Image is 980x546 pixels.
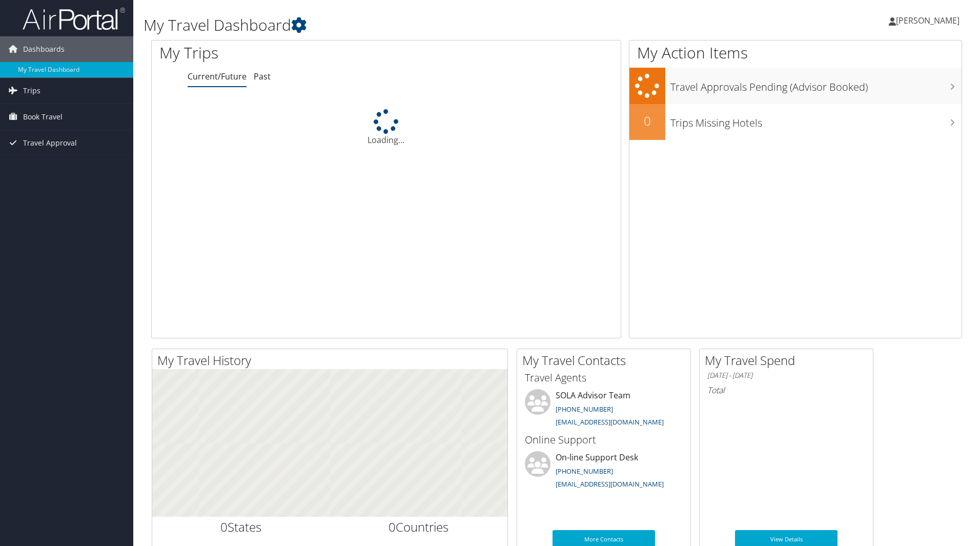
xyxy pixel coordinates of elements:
span: 0 [389,518,396,535]
h3: Travel Approvals Pending (Advisor Booked) [670,75,962,94]
span: Trips [23,78,40,104]
h2: My Travel Spend [705,352,873,369]
h2: My Travel History [157,352,507,369]
h2: My Travel Contacts [522,352,690,369]
a: [EMAIL_ADDRESS][DOMAIN_NAME] [556,479,664,489]
h3: Travel Agents [525,371,683,385]
a: [PERSON_NAME] [889,5,970,36]
a: [PHONE_NUMBER] [556,467,613,476]
h2: Countries [338,518,500,536]
a: Current/Future [188,71,247,82]
a: Past [254,71,271,82]
img: airportal-logo.png [23,7,125,31]
span: Dashboards [23,36,65,62]
span: 0 [220,518,228,535]
h2: 0 [629,112,665,130]
div: Loading... [152,109,621,146]
li: On-line Support Desk [520,451,688,493]
a: 0Trips Missing Hotels [629,104,962,140]
span: [PERSON_NAME] [896,15,959,26]
h1: My Travel Dashboard [144,14,695,36]
li: SOLA Advisor Team [520,389,688,431]
a: [EMAIL_ADDRESS][DOMAIN_NAME] [556,417,664,427]
h2: States [160,518,322,536]
h3: Online Support [525,433,683,447]
h6: [DATE] - [DATE] [707,371,865,380]
span: Book Travel [23,104,63,130]
h3: Trips Missing Hotels [670,111,962,130]
a: Travel Approvals Pending (Advisor Booked) [629,68,962,104]
h1: My Action Items [629,42,962,64]
span: Travel Approval [23,130,77,156]
h6: Total [707,385,865,396]
a: [PHONE_NUMBER] [556,405,613,414]
h1: My Trips [159,42,418,64]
